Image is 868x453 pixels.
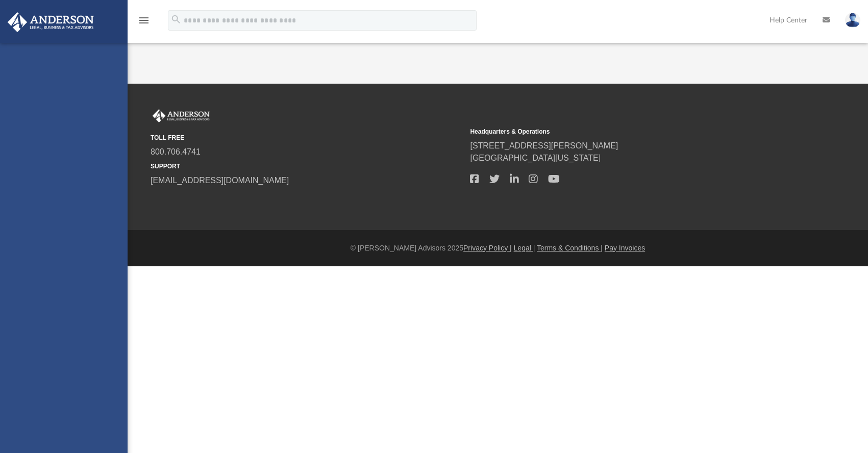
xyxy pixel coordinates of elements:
[514,244,535,252] a: Legal |
[605,244,645,252] a: Pay Invoices
[463,244,512,252] a: Privacy Policy |
[138,19,150,27] a: menu
[845,13,860,28] img: User Pic
[5,12,97,32] img: Anderson Advisors Platinum Portal
[151,176,289,185] a: [EMAIL_ADDRESS][DOMAIN_NAME]
[138,14,150,27] i: menu
[170,14,182,25] i: search
[151,109,212,122] img: Anderson Advisors Platinum Portal
[151,133,463,142] small: TOLL FREE
[128,243,868,254] div: © [PERSON_NAME] Advisors 2025
[470,141,618,150] a: [STREET_ADDRESS][PERSON_NAME]
[470,127,782,136] small: Headquarters & Operations
[537,244,603,252] a: Terms & Conditions |
[151,147,201,156] a: 800.706.4741
[470,154,601,162] a: [GEOGRAPHIC_DATA][US_STATE]
[151,162,463,171] small: SUPPORT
